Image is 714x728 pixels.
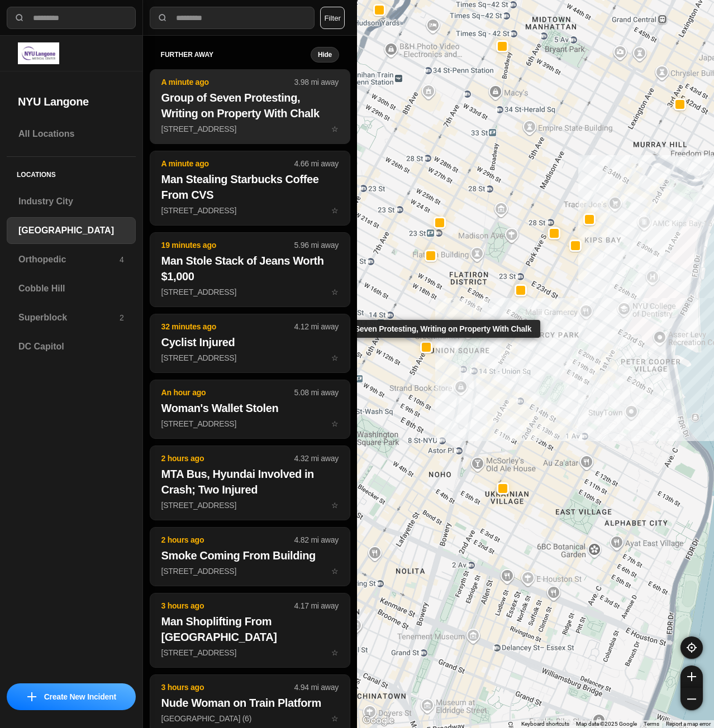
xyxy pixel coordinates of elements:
[311,320,540,338] div: Group of Seven Protesting, Writing on Property With Chalk
[150,566,350,576] a: 2 hours ago4.82 mi awaySmoke Coming From Building[STREET_ADDRESS]star
[161,334,339,350] h2: Cyclist Injured
[420,341,432,353] button: Group of Seven Protesting, Writing on Property With Chalk
[7,217,136,244] a: [GEOGRAPHIC_DATA]
[27,692,36,701] img: icon
[7,683,136,710] button: iconCreate New Incident
[331,124,339,133] span: star
[687,695,696,703] img: zoom-out
[18,94,125,109] h2: NYU Langone
[294,240,339,251] p: 5.96 mi away
[150,124,350,133] a: A minute ago3.98 mi awayGroup of Seven Protesting, Writing on Property With Chalk[STREET_ADDRESS]...
[331,714,339,723] span: star
[150,205,350,215] a: A minute ago4.66 mi awayMan Stealing Starbucks Coffee From CVS[STREET_ADDRESS]star
[331,501,339,510] span: star
[18,224,124,237] h3: [GEOGRAPHIC_DATA]
[161,50,311,59] h5: further away
[161,76,294,88] p: A minute ago
[294,387,339,398] p: 5.08 mi away
[7,157,136,188] h5: Locations
[294,76,339,88] p: 3.98 mi away
[150,314,350,373] button: 32 minutes ago4.12 mi awayCyclist Injured[STREET_ADDRESS]star
[120,254,124,265] p: 4
[161,387,294,398] p: An hour ago
[318,50,332,59] small: Hide
[18,311,120,324] h3: Superblock
[150,353,350,362] a: 32 minutes ago4.12 mi awayCyclist Injured[STREET_ADDRESS]star
[150,151,350,226] button: A minute ago4.66 mi awayMan Stealing Starbucks Coffee From CVS[STREET_ADDRESS]star
[680,688,703,710] button: zoom-out
[7,275,136,302] a: Cobble Hill
[294,600,339,611] p: 4.17 mi away
[331,567,339,576] span: star
[161,614,339,645] h2: Man Shoplifting From [GEOGRAPHIC_DATA]
[161,253,339,284] h2: Man Stole Stack of Jeans Worth $1,000
[680,665,703,688] button: zoom-in
[294,158,339,169] p: 4.66 mi away
[18,253,120,266] h3: Orthopedic
[666,721,711,727] a: Report a map error
[161,158,294,169] p: A minute ago
[161,453,294,464] p: 2 hours ago
[7,304,136,331] a: Superblock2
[157,12,168,23] img: search
[294,534,339,545] p: 4.82 mi away
[360,713,397,728] a: Open this area in Google Maps (opens a new window)
[161,286,339,298] p: [STREET_ADDRESS]
[294,682,339,693] p: 4.94 mi away
[680,636,703,659] button: recenter
[161,713,339,724] p: [GEOGRAPHIC_DATA] (6)
[687,643,697,653] img: recenter
[7,121,136,147] a: All Locations
[294,321,339,332] p: 4.12 mi away
[161,90,339,121] h2: Group of Seven Protesting, Writing on Property With Chalk
[18,42,59,64] img: logo
[644,721,659,727] a: Terms (opens in new tab)
[331,206,339,215] span: star
[7,188,136,215] a: Industry City
[120,312,124,323] p: 2
[150,69,350,144] button: A minute ago3.98 mi awayGroup of Seven Protesting, Writing on Property With Chalk[STREET_ADDRESS]...
[161,205,339,216] p: [STREET_ADDRESS]
[161,600,294,611] p: 3 hours ago
[18,127,124,141] h3: All Locations
[44,691,116,702] p: Create New Incident
[311,47,339,63] button: Hide
[18,282,124,295] h3: Cobble Hill
[331,648,339,657] span: star
[161,566,339,577] p: [STREET_ADDRESS]
[14,12,25,23] img: search
[360,713,397,728] img: Google
[331,353,339,362] span: star
[161,695,339,711] h2: Nude Woman on Train Platform
[521,720,569,728] button: Keyboard shortcuts
[150,446,350,520] button: 2 hours ago4.32 mi awayMTA Bus, Hyundai Involved in Crash; Two Injured[STREET_ADDRESS]star
[161,548,339,563] h2: Smoke Coming From Building
[150,232,350,307] button: 19 minutes ago5.96 mi awayMan Stole Stack of Jeans Worth $1,000[STREET_ADDRESS]star
[161,123,339,135] p: [STREET_ADDRESS]
[331,288,339,296] span: star
[150,593,350,668] button: 3 hours ago4.17 mi awayMan Shoplifting From [GEOGRAPHIC_DATA][STREET_ADDRESS]star
[161,171,339,203] h2: Man Stealing Starbucks Coffee From CVS
[331,419,339,428] span: star
[161,647,339,658] p: [STREET_ADDRESS]
[150,380,350,439] button: An hour ago5.08 mi awayWoman's Wallet Stolen[STREET_ADDRESS]star
[294,453,339,464] p: 4.32 mi away
[687,672,696,681] img: zoom-in
[161,534,294,545] p: 2 hours ago
[150,287,350,296] a: 19 minutes ago5.96 mi awayMan Stole Stack of Jeans Worth $1,000[STREET_ADDRESS]star
[150,500,350,510] a: 2 hours ago4.32 mi awayMTA Bus, Hyundai Involved in Crash; Two Injured[STREET_ADDRESS]star
[18,340,124,353] h3: DC Capitol
[576,721,637,727] span: Map data ©2025 Google
[161,682,294,693] p: 3 hours ago
[161,500,339,511] p: [STREET_ADDRESS]
[150,527,350,586] button: 2 hours ago4.82 mi awaySmoke Coming From Building[STREET_ADDRESS]star
[161,352,339,363] p: [STREET_ADDRESS]
[150,419,350,428] a: An hour ago5.08 mi awayWoman's Wallet Stolen[STREET_ADDRESS]star
[150,713,350,723] a: 3 hours ago4.94 mi awayNude Woman on Train Platform[GEOGRAPHIC_DATA] (6)star
[18,195,124,208] h3: Industry City
[320,7,345,29] button: Filter
[161,418,339,429] p: [STREET_ADDRESS]
[7,333,136,360] a: DC Capitol
[161,466,339,497] h2: MTA Bus, Hyundai Involved in Crash; Two Injured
